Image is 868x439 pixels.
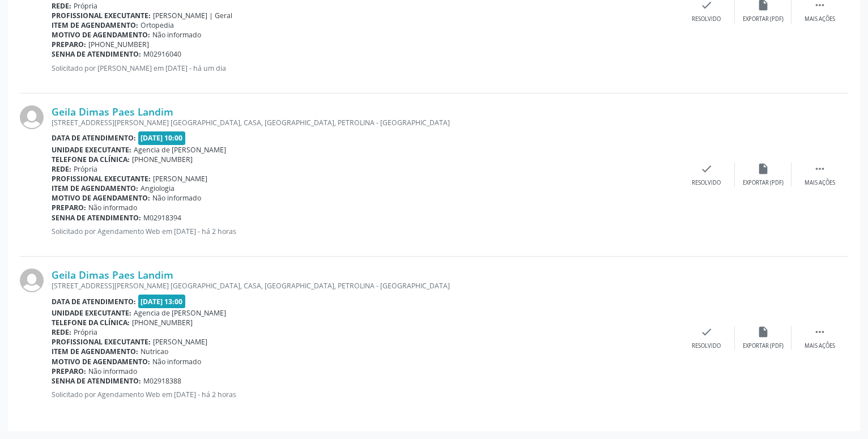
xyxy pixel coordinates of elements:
[692,342,721,350] div: Resolvido
[52,11,151,20] b: Profissional executante:
[153,11,232,20] span: [PERSON_NAME] | Geral
[52,227,678,236] p: Solicitado por Agendamento Web em [DATE] - há 2 horas
[153,174,207,184] span: [PERSON_NAME]
[20,105,44,129] img: img
[700,326,713,338] i: check
[134,145,226,155] span: Agencia de [PERSON_NAME]
[805,15,835,23] div: Mais ações
[52,49,141,59] b: Senha de atendimento:
[138,295,186,308] span: [DATE] 13:00
[152,30,201,40] span: Não informado
[52,30,150,40] b: Motivo de agendamento:
[52,297,136,306] b: Data de atendimento:
[143,376,181,386] span: M02918388
[153,337,207,347] span: [PERSON_NAME]
[52,118,678,127] div: [STREET_ADDRESS][PERSON_NAME] [GEOGRAPHIC_DATA], CASA, [GEOGRAPHIC_DATA], PETROLINA - [GEOGRAPHIC...
[692,179,721,187] div: Resolvido
[143,213,181,223] span: M02918394
[152,357,201,366] span: Não informado
[141,347,168,356] span: Nutricao
[52,145,131,155] b: Unidade executante:
[52,213,141,223] b: Senha de atendimento:
[52,308,131,318] b: Unidade executante:
[52,193,150,203] b: Motivo de agendamento:
[141,20,174,30] span: Ortopedia
[88,366,137,376] span: Não informado
[52,184,138,193] b: Item de agendamento:
[134,308,226,318] span: Agencia de [PERSON_NAME]
[814,163,826,175] i: 
[88,203,137,212] span: Não informado
[52,1,71,11] b: Rede:
[132,318,193,327] span: [PHONE_NUMBER]
[757,326,769,338] i: insert_drive_file
[52,133,136,143] b: Data de atendimento:
[52,337,151,347] b: Profissional executante:
[74,327,97,337] span: Própria
[132,155,193,164] span: [PHONE_NUMBER]
[52,268,173,281] a: Geila Dimas Paes Landim
[52,357,150,366] b: Motivo de agendamento:
[743,15,784,23] div: Exportar (PDF)
[805,342,835,350] div: Mais ações
[152,193,201,203] span: Não informado
[52,318,130,327] b: Telefone da clínica:
[52,203,86,212] b: Preparo:
[52,327,71,337] b: Rede:
[743,342,784,350] div: Exportar (PDF)
[757,163,769,175] i: insert_drive_file
[814,326,826,338] i: 
[52,366,86,376] b: Preparo:
[52,40,86,49] b: Preparo:
[52,20,138,30] b: Item de agendamento:
[141,184,175,193] span: Angiologia
[700,163,713,175] i: check
[143,49,181,59] span: M02916040
[74,164,97,174] span: Própria
[74,1,97,11] span: Própria
[805,179,835,187] div: Mais ações
[52,281,678,291] div: [STREET_ADDRESS][PERSON_NAME] [GEOGRAPHIC_DATA], CASA, [GEOGRAPHIC_DATA], PETROLINA - [GEOGRAPHIC...
[52,63,678,73] p: Solicitado por [PERSON_NAME] em [DATE] - há um dia
[52,376,141,386] b: Senha de atendimento:
[52,105,173,118] a: Geila Dimas Paes Landim
[692,15,721,23] div: Resolvido
[20,268,44,292] img: img
[88,40,149,49] span: [PHONE_NUMBER]
[52,347,138,356] b: Item de agendamento:
[52,155,130,164] b: Telefone da clínica:
[138,131,186,144] span: [DATE] 10:00
[52,174,151,184] b: Profissional executante:
[52,164,71,174] b: Rede:
[743,179,784,187] div: Exportar (PDF)
[52,390,678,399] p: Solicitado por Agendamento Web em [DATE] - há 2 horas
